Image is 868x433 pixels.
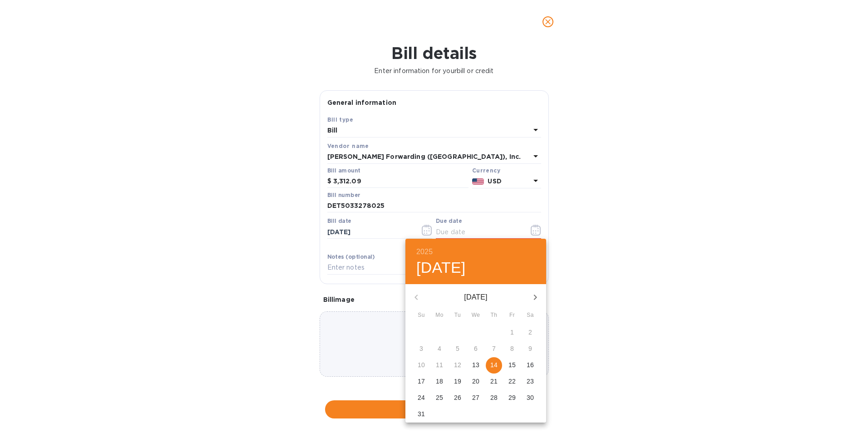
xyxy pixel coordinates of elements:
button: 27 [468,390,484,406]
button: 19 [449,374,466,390]
button: 31 [413,406,429,423]
button: 16 [522,357,538,374]
p: 30 [527,393,534,402]
button: 20 [468,374,484,390]
p: 25 [436,393,443,402]
p: 21 [490,377,498,386]
button: 13 [468,357,484,374]
p: 20 [472,377,479,386]
button: 15 [504,357,520,374]
span: Th [486,311,502,320]
p: 16 [527,360,534,369]
button: 17 [413,374,429,390]
p: 15 [508,360,516,369]
p: 27 [472,393,479,402]
p: 28 [490,393,498,402]
p: 14 [490,360,498,369]
button: 22 [504,374,520,390]
span: Sa [522,311,538,320]
p: 18 [436,377,443,386]
p: 29 [508,393,516,402]
p: 22 [508,377,516,386]
button: 21 [486,374,502,390]
p: 24 [418,393,425,402]
button: 18 [431,374,448,390]
button: 2025 [416,246,433,258]
p: 31 [418,409,425,418]
span: Fr [504,311,520,320]
button: 28 [486,390,502,406]
p: 17 [418,377,425,386]
button: 14 [486,357,502,374]
p: [DATE] [427,292,524,303]
p: 23 [527,377,534,386]
span: Mo [431,311,448,320]
button: 24 [413,390,429,406]
button: [DATE] [416,258,466,277]
p: 13 [472,360,479,369]
button: 26 [449,390,466,406]
button: 30 [522,390,538,406]
p: 19 [454,377,461,386]
span: Tu [449,311,466,320]
span: We [468,311,484,320]
button: 23 [522,374,538,390]
button: 29 [504,390,520,406]
p: 26 [454,393,461,402]
button: 25 [431,390,448,406]
span: Su [413,311,429,320]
